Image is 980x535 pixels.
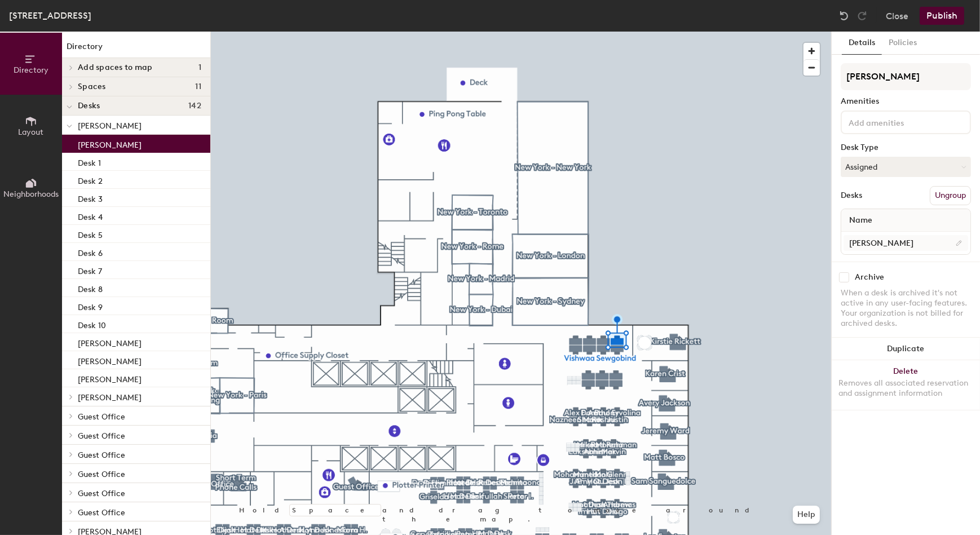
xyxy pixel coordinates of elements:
[841,288,971,329] div: When a desk is archived it's not active in any user-facing features. Your organization is not bil...
[841,97,971,106] div: Amenities
[78,489,125,498] span: Guest Office
[78,317,106,330] p: Desk 10
[19,127,44,137] span: Layout
[930,186,971,205] button: Ungroup
[78,335,142,348] p: [PERSON_NAME]
[78,450,125,460] span: Guest Office
[920,7,964,25] button: Publish
[78,470,125,479] span: Guest Office
[78,263,102,276] p: Desk 7
[198,63,201,72] span: 1
[78,209,103,222] p: Desk 4
[78,281,103,294] p: Desk 8
[78,155,101,168] p: Desk 1
[841,143,971,152] div: Desk Type
[78,508,125,518] span: Guest Office
[882,32,924,55] button: Policies
[844,235,968,251] input: Unnamed desk
[3,189,59,199] span: Neighborhoods
[838,10,850,21] img: Undo
[857,10,868,21] img: Redo
[78,82,106,91] span: Spaces
[838,378,973,399] div: Removes all associated reservation and assignment information
[78,431,125,441] span: Guest Office
[78,372,142,384] p: [PERSON_NAME]
[844,210,878,231] span: Name
[841,157,971,177] button: Assigned
[78,353,142,366] p: [PERSON_NAME]
[78,63,153,72] span: Add spaces to map
[78,173,103,186] p: Desk 2
[78,412,125,422] span: Guest Office
[78,393,142,403] span: [PERSON_NAME]
[78,227,103,240] p: Desk 5
[9,8,91,23] div: [STREET_ADDRESS]
[14,65,48,75] span: Directory
[842,32,882,55] button: Details
[188,101,201,110] span: 142
[793,506,820,524] button: Help
[195,82,201,91] span: 11
[78,101,100,110] span: Desks
[832,338,980,360] button: Duplicate
[846,115,948,129] input: Add amenities
[78,191,103,204] p: Desk 3
[62,41,210,58] h1: Directory
[78,137,142,150] p: [PERSON_NAME]
[886,7,908,25] button: Close
[78,245,103,258] p: Desk 6
[855,273,884,282] div: Archive
[78,121,142,131] span: [PERSON_NAME]
[832,360,980,410] button: DeleteRemoves all associated reservation and assignment information
[78,299,103,312] p: Desk 9
[841,191,862,200] div: Desks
